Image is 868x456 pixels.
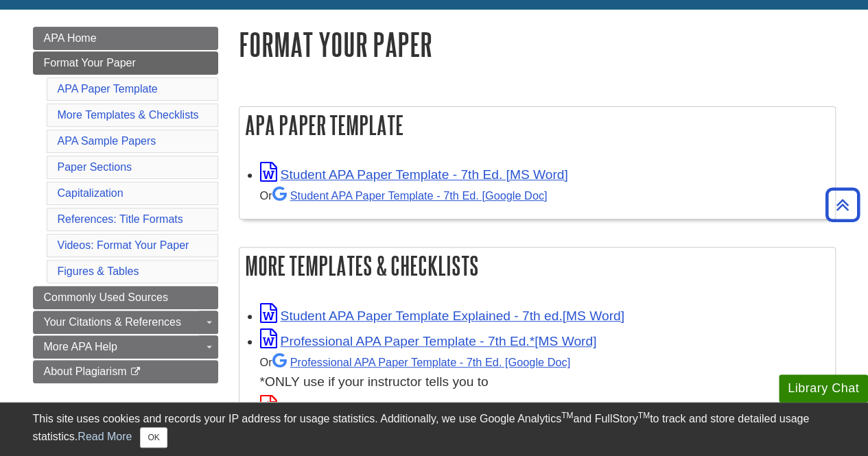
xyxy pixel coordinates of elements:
a: Videos: Format Your Paper [58,239,189,251]
a: Format Your Paper [33,51,218,75]
a: Link opens in new window [260,334,597,348]
a: Back to Top [821,195,865,214]
sup: TM [638,411,650,420]
a: APA Home [33,27,218,50]
div: *ONLY use if your instructor tells you to [260,352,828,392]
h2: More Templates & Checklists [239,248,835,284]
a: About Plagiarism [33,360,218,383]
a: References: Title Formats [58,213,183,225]
h2: APA Paper Template [239,107,835,143]
a: More APA Help [33,335,218,359]
a: Student APA Paper Template - 7th Ed. [Google Doc] [272,189,548,202]
a: Figures & Tables [58,265,139,277]
span: Commonly Used Sources [44,291,168,303]
a: Link opens in new window [260,167,568,182]
a: Commonly Used Sources [33,286,218,309]
i: This link opens in a new window [130,368,141,376]
button: Close [140,427,167,448]
span: More APA Help [44,341,117,352]
a: Read More [78,431,132,442]
h1: Format Your Paper [239,27,836,62]
div: Guide Page Menu [33,27,218,383]
div: This site uses cookies and records your IP address for usage statistics. Additionally, we use Goo... [33,411,836,448]
a: APA Sample Papers [58,135,156,147]
button: Library Chat [779,374,868,403]
a: Link opens in new window [260,400,589,415]
a: More Templates & Checklists [58,109,199,121]
a: Professional APA Paper Template - 7th Ed. [272,356,570,368]
a: Your Citations & References [33,311,218,334]
sup: TM [561,411,573,420]
small: Or [260,189,548,202]
a: Capitalization [58,187,124,199]
span: APA Home [44,32,97,44]
small: Or [260,356,570,368]
span: Format Your Paper [44,57,136,69]
a: Link opens in new window [260,309,624,323]
span: Your Citations & References [44,316,181,328]
a: Paper Sections [58,161,132,173]
a: APA Paper Template [58,83,158,95]
span: About Plagiarism [44,365,127,377]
